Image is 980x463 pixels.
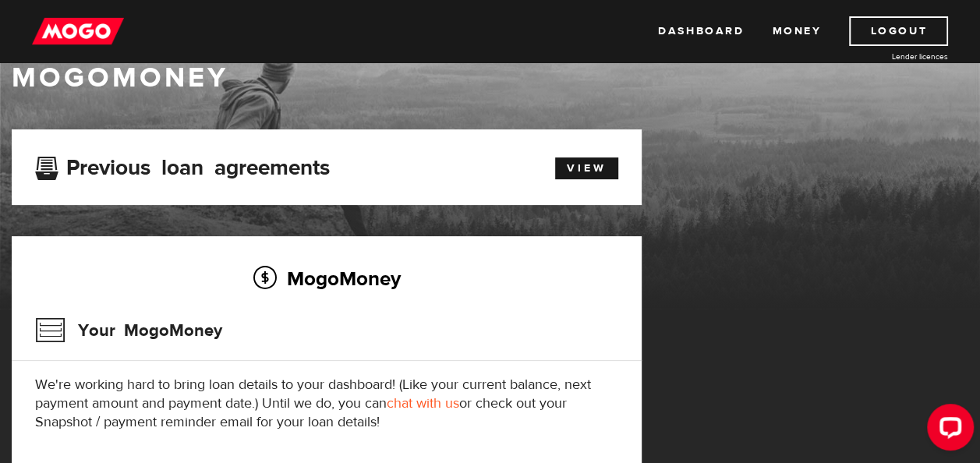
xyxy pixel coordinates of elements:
[35,262,618,295] h2: MogoMoney
[831,51,948,62] a: Lender licences
[658,16,744,46] a: Dashboard
[387,394,459,412] a: chat with us
[849,16,948,46] a: Logout
[12,62,968,94] h1: MogoMoney
[35,155,330,175] h3: Previous loan agreements
[32,16,124,46] img: mogo_logo-11ee424be714fa7cbb0f0f49df9e16ec.png
[555,157,618,179] a: View
[35,310,222,351] h3: Your MogoMoney
[915,398,980,463] iframe: LiveChat chat widget
[772,16,821,46] a: Money
[35,376,618,432] p: We're working hard to bring loan details to your dashboard! (Like your current balance, next paym...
